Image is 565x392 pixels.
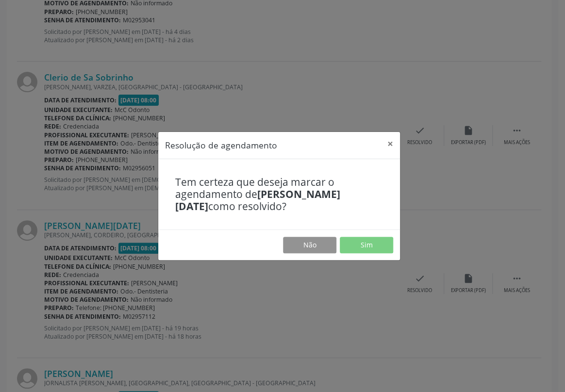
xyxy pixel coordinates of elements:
h4: Tem certeza que deseja marcar o agendamento de como resolvido? [175,176,383,213]
b: [PERSON_NAME][DATE] [175,187,340,213]
button: Não [283,237,336,253]
button: Sim [340,237,393,253]
h5: Resolução de agendamento [165,139,277,151]
button: Close [381,132,400,156]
